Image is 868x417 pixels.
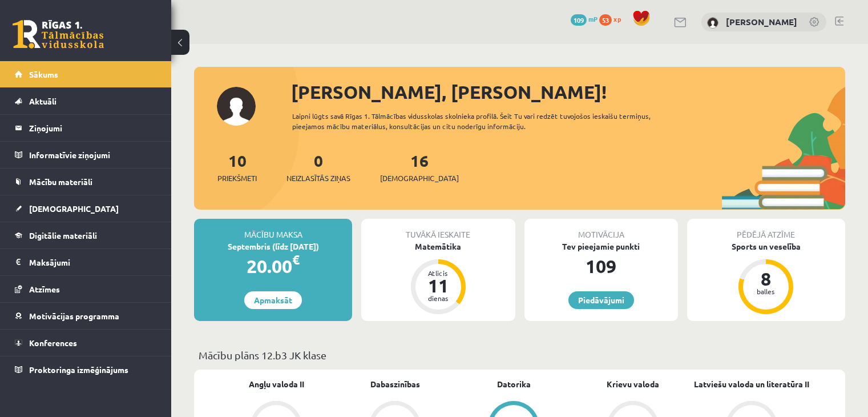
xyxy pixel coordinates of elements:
a: Matemātika Atlicis 11 dienas [361,240,515,316]
a: Datorika [497,378,531,390]
a: Krievu valoda [607,378,659,390]
div: 20.00 [194,252,352,280]
div: Motivācija [524,219,678,240]
div: 8 [749,270,783,288]
div: Pēdējā atzīme [687,219,845,240]
a: 53 xp [599,14,627,23]
span: 109 [571,14,587,26]
div: Laipni lūgts savā Rīgas 1. Tālmācības vidusskolas skolnieka profilā. Šeit Tu vari redzēt tuvojošo... [292,111,683,131]
a: Mācību materiāli [15,169,157,195]
a: Konferences [15,330,157,356]
a: Latviešu valoda un literatūra II [694,378,809,390]
a: Aktuāli [15,88,157,114]
span: 53 [599,14,612,26]
div: Atlicis [421,270,455,276]
div: balles [749,288,783,295]
legend: Informatīvie ziņojumi [29,142,157,168]
a: Angļu valoda II [249,378,304,390]
a: Ziņojumi [15,115,157,141]
div: Septembris (līdz [DATE]) [194,240,352,252]
div: 109 [524,252,678,280]
a: Atzīmes [15,276,157,302]
span: Aktuāli [29,96,56,106]
a: [DEMOGRAPHIC_DATA] [15,195,157,222]
a: 109 mP [571,14,597,23]
span: Proktoringa izmēģinājums [29,364,128,375]
a: Rīgas 1. Tālmācības vidusskola [13,20,104,49]
a: 10Priekšmeti [217,150,257,184]
span: Sākums [29,69,58,79]
a: Sports un veselība 8 balles [687,240,845,316]
span: € [292,251,300,268]
a: Dabaszinības [370,378,420,390]
a: Informatīvie ziņojumi [15,142,157,168]
a: Motivācijas programma [15,303,157,329]
a: Proktoringa izmēģinājums [15,356,157,383]
legend: Ziņojumi [29,115,157,141]
p: Mācību plāns 12.b3 JK klase [199,347,841,363]
legend: Maksājumi [29,249,157,275]
div: Tuvākā ieskaite [361,219,515,240]
a: 0Neizlasītās ziņas [286,150,350,184]
img: Gregors Pauliņš [707,17,718,29]
span: Mācību materiāli [29,177,92,187]
span: Atzīmes [29,284,60,294]
span: mP [588,14,597,23]
span: [DEMOGRAPHIC_DATA] [29,203,119,214]
span: [DEMOGRAPHIC_DATA] [380,173,459,184]
span: Konferences [29,338,77,348]
div: Sports un veselība [687,240,845,252]
a: Maksājumi [15,249,157,275]
a: Digitālie materiāli [15,222,157,248]
div: 11 [421,276,455,295]
span: Motivācijas programma [29,311,119,321]
span: xp [613,14,621,23]
div: Matemātika [361,240,515,252]
div: Tev pieejamie punkti [524,240,678,252]
a: [PERSON_NAME] [726,16,797,27]
a: Apmaksāt [244,291,302,309]
div: [PERSON_NAME], [PERSON_NAME]! [291,78,845,106]
a: Piedāvājumi [568,291,634,309]
div: Mācību maksa [194,219,352,240]
span: Digitālie materiāli [29,230,97,240]
span: Neizlasītās ziņas [286,173,350,184]
a: Sākums [15,61,157,87]
a: 16[DEMOGRAPHIC_DATA] [380,150,459,184]
span: Priekšmeti [217,173,257,184]
div: dienas [421,295,455,302]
